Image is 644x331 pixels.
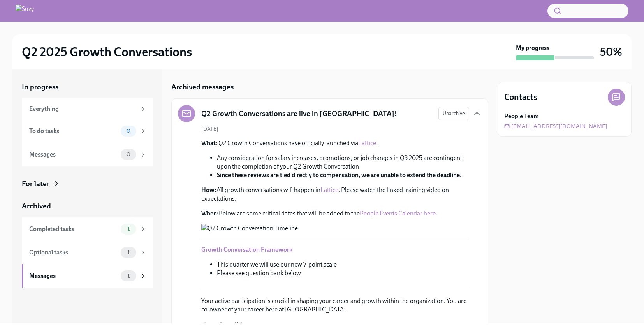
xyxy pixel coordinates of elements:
strong: When: [201,210,219,217]
div: Optional tasks [29,248,118,257]
strong: Since these reviews are tied directly to compensation, we are unable to extend the deadline. [217,171,462,179]
li: This quarter we will use our new 7-point scale [217,260,337,269]
p: : Q2 Growth Conversations have officially launched via . [201,139,469,148]
h5: Q2 Growth Conversations are live in [GEOGRAPHIC_DATA]! [201,109,397,119]
span: 1 [123,249,134,255]
div: For later [22,179,49,189]
p: All growth conversations will happen in . Please watch the linked training video on expectations. [201,186,469,203]
strong: People Team [504,112,539,121]
div: To do tasks [29,127,118,135]
a: Growth Conversation Framework [201,246,292,253]
strong: What [201,139,216,147]
img: Suzy [16,5,34,17]
a: For later [22,179,153,189]
div: Completed tasks [29,225,118,233]
a: Everything [22,98,153,119]
a: Lattice [320,186,338,194]
p: Below are some critical dates that will be added to the [201,209,469,218]
a: People Events Calendar here. [360,210,437,217]
h3: 50% [600,45,622,59]
a: To do tasks0 [22,119,153,143]
div: Messages [29,272,118,280]
h5: Archived messages [171,82,234,92]
span: 1 [123,226,134,232]
div: Everything [29,105,136,113]
strong: My progress [516,44,549,52]
h2: Q2 2025 Growth Conversations [22,44,192,60]
a: Messages0 [22,143,153,166]
span: 1 [123,273,134,279]
h4: Contacts [504,91,537,103]
li: Any consideration for salary increases, promotions, or job changes in Q3 2025 are contingent upon... [217,154,469,171]
div: Messages [29,150,118,159]
a: [EMAIL_ADDRESS][DOMAIN_NAME] [504,122,607,130]
span: 0 [122,151,135,157]
a: Optional tasks1 [22,241,153,264]
a: Messages1 [22,264,153,288]
button: Zoom image [201,224,469,233]
a: Archived [22,201,153,211]
a: Lattice [358,139,376,147]
button: Unarchive [438,107,469,120]
span: Unarchive [443,110,465,117]
span: 0 [122,128,135,134]
a: In progress [22,82,153,92]
a: Completed tasks1 [22,217,153,241]
span: [DATE] [201,125,218,133]
p: Happy Growth! [201,320,469,329]
strong: How: [201,186,216,194]
p: Your active participation is crucial in shaping your career and growth within the organization. Y... [201,297,469,314]
li: Please see question bank below [217,269,337,278]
